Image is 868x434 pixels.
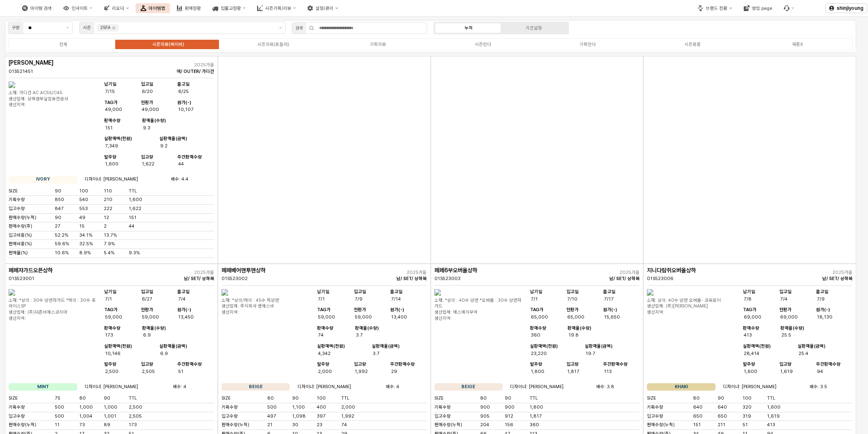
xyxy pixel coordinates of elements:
div: 인사이트 [72,6,88,11]
button: 아이템 검색 [17,3,57,13]
div: 시즌기획/리뷰 [265,6,291,11]
div: Remove 25FA [112,26,115,29]
div: 기획언더 [579,42,596,47]
button: 영업 page [739,3,777,13]
div: 입출고현황 [221,6,241,11]
label: 누적 [436,25,501,32]
button: shinjiyoung [825,3,867,13]
div: 설정/관리 [315,6,333,11]
div: 25FA [100,24,110,32]
label: 시즌의류(토들러) [221,41,326,48]
label: 시즌의류(베이비) [116,41,221,48]
label: 기간설정 [501,25,566,32]
button: 리오더 [99,3,134,13]
button: 제안 사항 표시 [63,22,72,34]
div: 판매현황 [185,6,201,11]
label: 전체 [11,41,116,48]
div: 검색 [295,25,303,32]
div: 리오더 [112,6,124,11]
label: 시즌언더 [431,41,536,48]
div: 시즌의류(토들러) [257,42,289,47]
div: 누적 [465,25,473,31]
button: 설정/관리 [302,3,343,13]
button: 입출고현황 [208,3,251,13]
div: 전체 [59,42,67,47]
div: 아이템 검색 [30,6,52,11]
div: 기간설정 [526,25,542,31]
label: 시즌용품 [640,41,745,48]
div: 복종X [792,42,803,47]
div: 브랜드 전환 [706,6,727,11]
div: 시즌의류(베이비) [152,42,184,47]
div: 기획의류 [370,42,386,47]
button: 시즌기획/리뷰 [252,3,301,13]
div: 버그 제보 및 기능 개선 요청 [779,3,799,13]
button: 제안 사항 표시 [276,22,285,34]
div: 시즌언더 [475,42,491,47]
label: 기획의류 [326,41,431,48]
label: 기획언더 [535,41,640,48]
button: 판매현황 [172,3,206,13]
label: 복종X [745,41,850,48]
div: 구분 [12,24,20,32]
button: 인사이트 [58,3,97,13]
button: 브랜드 전환 [693,3,737,13]
button: 아이템맵 [136,3,170,13]
div: 영업 page [752,6,772,11]
div: 아이템맵 [149,6,165,11]
p: shinjiyoung [837,5,864,11]
div: 시즌 [83,24,91,32]
div: 시즌용품 [685,42,701,47]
